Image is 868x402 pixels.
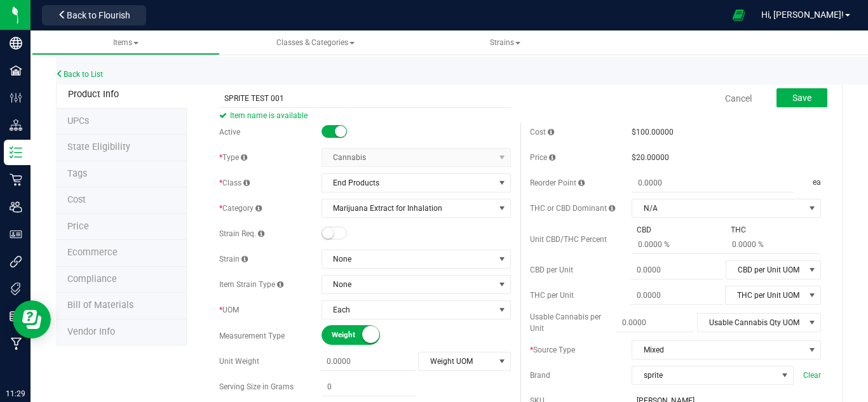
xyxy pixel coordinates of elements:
input: 0.0000 [632,174,794,192]
span: Each [322,301,494,319]
inline-svg: Reports [10,310,22,323]
span: CBD [632,224,656,236]
span: Tag [67,168,87,179]
span: CBD per Unit UOM [726,261,804,279]
span: Item Strain Type [219,280,283,289]
span: Item name is available [219,108,510,123]
input: Item name [219,89,510,108]
input: 0.0000 [631,261,723,279]
span: THC per Unit UOM [726,286,804,304]
a: Back to List [56,70,103,79]
span: Weight UOM [419,352,494,370]
span: sprite [632,366,777,384]
span: Active [219,128,240,137]
span: Price [67,221,89,232]
input: 0.0000 [616,314,695,332]
input: 0 [322,378,416,396]
span: None [322,276,494,293]
span: Cost [67,194,86,205]
span: $20.00000 [632,153,669,162]
span: Product Info [68,89,119,100]
inline-svg: Facilities [10,64,22,77]
span: select [494,174,510,192]
span: Brand [530,371,550,380]
span: Unit CBD/THC Percent [530,235,607,244]
span: Category [219,204,262,213]
button: Back to Flourish [42,5,146,25]
span: Clear [803,370,821,381]
span: Bill of Materials [67,300,133,311]
span: Weight [332,326,389,344]
inline-svg: Company [10,37,22,50]
input: 0.0000 [321,352,416,370]
span: Mixed [632,341,804,359]
span: Classes & Categories [276,38,355,47]
span: Type [219,153,247,162]
inline-svg: Users [10,201,22,213]
span: Measurement Type [219,332,285,340]
span: THC or CBD Dominant [530,204,615,213]
span: Usable Cannabis per Unit [530,312,601,333]
span: select [804,286,820,304]
a: Cancel [725,92,752,105]
span: select [804,261,820,279]
span: select [804,341,820,359]
span: Strain [219,255,248,264]
span: Items [113,38,139,47]
span: Price [530,153,555,162]
span: Serving Size in Grams [219,382,294,391]
span: THC [726,224,751,236]
input: 0.0000 % [632,236,726,253]
input: 0.0000 [630,286,722,304]
span: THC per Unit [530,291,574,300]
span: Hi, [PERSON_NAME]! [761,10,844,20]
span: Class [219,178,250,187]
button: Save [776,88,827,107]
span: Source Type [530,345,575,354]
span: Strains [490,38,520,47]
span: N/A [632,199,804,217]
span: Open Ecommerce Menu [724,3,753,27]
span: $100.00000 [632,128,674,137]
span: select [804,314,820,332]
inline-svg: User Roles [10,228,22,241]
inline-svg: Tags [10,283,22,295]
span: None [322,250,494,268]
span: Ecommerce [67,247,118,258]
inline-svg: Manufacturing [10,337,22,350]
span: Vendor Info [67,326,115,337]
span: CBD per Unit [530,265,573,274]
inline-svg: Inventory [10,146,22,159]
span: select [494,352,510,370]
span: ea [813,174,821,192]
span: select [494,301,510,319]
span: Cost [530,128,554,137]
span: Compliance [67,274,117,285]
iframe: Resource center [13,300,51,338]
span: End Products [322,174,494,192]
inline-svg: Distribution [10,119,22,131]
span: Reorder Point [530,178,585,187]
span: Back to Flourish [67,10,130,20]
span: select [494,199,510,217]
span: Unit Weight [219,357,259,366]
span: Tag [67,142,130,152]
inline-svg: Configuration [10,91,22,104]
inline-svg: Integrations [10,255,22,268]
span: Usable Cannabis Qty UOM [698,314,804,332]
span: Marijuana Extract for Inhalation [322,199,494,217]
span: Tag [67,116,89,126]
inline-svg: Retail [10,173,22,186]
span: UOM [219,305,239,314]
span: Strain Req. [219,229,264,238]
input: 0.0000 % [726,236,820,253]
span: Save [792,93,811,103]
span: select [804,199,820,217]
